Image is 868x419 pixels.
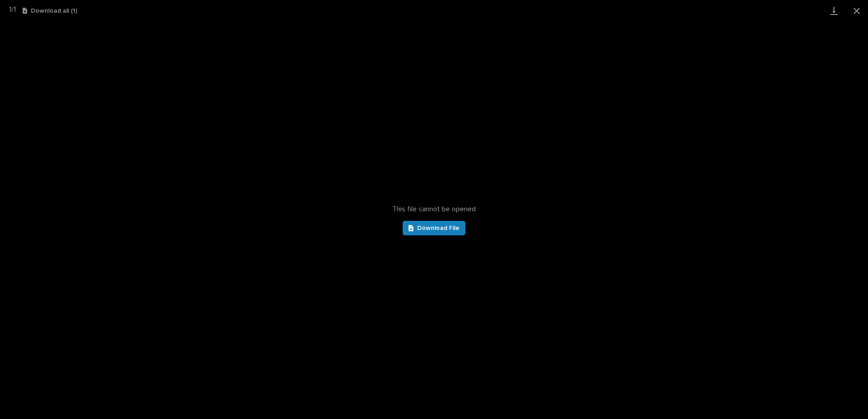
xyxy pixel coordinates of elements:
button: Download all (1) [23,8,77,14]
span: This file cannot be opened [392,205,476,214]
span: 1 [9,6,11,13]
a: Download File [403,221,465,235]
span: 1 [14,6,16,13]
span: Download File [417,225,459,231]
